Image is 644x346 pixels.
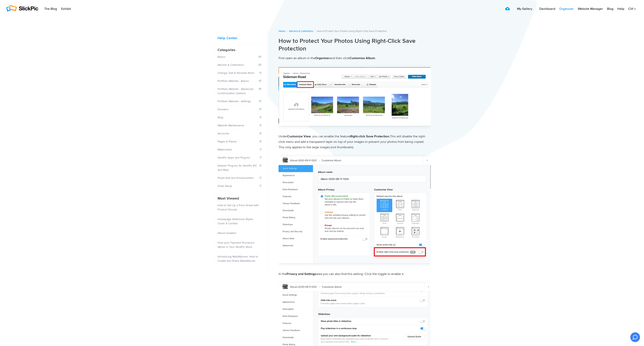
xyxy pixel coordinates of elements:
[218,164,257,172] a: Adobe® Plug-Ins for SlickPic (PC and Mac)
[279,30,285,33] a: Home
[258,176,262,180] span: 3
[258,131,262,135] span: 8
[218,196,263,201] h4: Most Viewed
[258,107,262,111] span: 11
[315,30,315,33] span: /
[257,63,262,67] span: 22
[218,55,226,59] a: Basics
[258,99,262,103] span: 17
[218,108,228,111] a: Domains
[279,37,431,52] h1: How to Protect Your Photos Using Right-Click Save Protection
[218,124,244,127] a: Website Maintenance
[218,87,253,95] a: Portfolio Website - Advanced Customization Options
[218,184,232,188] a: Email Setup
[258,115,262,119] span: 4
[287,30,288,33] span: /
[218,100,251,103] a: Portfolio Website - Settings
[287,134,311,138] strong: Customize View
[258,87,262,91] span: 10
[259,147,262,151] span: 7
[257,55,262,59] span: 22
[218,63,244,67] a: Albums & Collections
[259,155,262,160] span: 7
[258,79,262,83] span: 12
[218,156,250,159] a: SlickPic Apps and Plug-ins
[218,71,254,75] a: Change, Edit & Rename Items
[279,134,431,150] p: Under , you can enable the feature This will disable the right-click menu and add a transparent l...
[259,184,262,188] span: 7
[279,56,431,61] p: First open an album in the and then click .
[218,140,237,143] a: Pages & Places
[315,56,330,60] strong: Organizer
[258,139,262,143] span: 8
[258,71,262,75] span: 9
[218,36,237,40] a: Help Center
[218,47,263,53] h4: Categories
[218,79,249,83] a: Portfolio Website - Basics
[218,132,229,135] a: Accounts
[258,123,262,127] span: 4
[279,271,431,277] p: In the area you can also find this setting. Click the toggle to enable it.
[349,56,375,60] strong: Customize Album
[218,231,236,235] a: Album Isolation
[350,134,390,138] strong: Right-click Save Protection.
[317,30,387,33] span: How to Protect Your Photos Using Right-Click Save Protection
[218,255,258,263] a: Introducing MobiAlbums: How to Create and Share MobiAlbums
[218,148,232,151] a: Watermarks
[218,217,254,225] a: Homepage Slideshow Styles: Cover & Contain
[287,272,316,276] strong: Privacy and Settings
[289,30,313,33] a: Albums & Collections
[258,164,262,168] span: 6
[218,204,259,211] a: How to Set Up a Price Sheet with Product Groups
[218,241,255,249] a: How your Payment Processor Works in Your SlickPic Store
[218,116,223,119] a: Blog
[218,176,254,180] a: Photo Edit and Enhancement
